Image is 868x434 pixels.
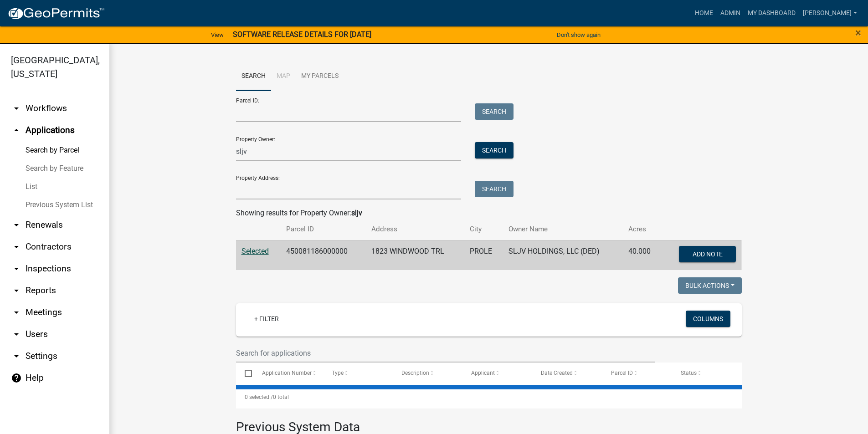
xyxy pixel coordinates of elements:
a: View [207,27,227,42]
span: Type [332,370,344,376]
i: arrow_drop_down [11,285,22,296]
span: Parcel ID [611,370,633,376]
button: Search [475,181,514,197]
datatable-header-cell: Description [393,363,462,384]
i: arrow_drop_down [11,307,22,318]
i: arrow_drop_down [11,329,22,340]
td: SLJV HOLDINGS, LLC (DED) [503,240,623,270]
datatable-header-cell: Date Created [532,363,602,384]
a: Selected [241,247,269,255]
th: Parcel ID [281,219,366,240]
button: Don't show again [553,27,604,42]
th: Address [366,219,464,240]
button: Search [475,142,514,158]
datatable-header-cell: Parcel ID [602,363,672,384]
i: arrow_drop_up [11,125,22,136]
strong: sljv [351,209,362,217]
a: + Filter [247,311,286,327]
a: My Dashboard [744,5,799,22]
i: arrow_drop_down [11,241,22,252]
i: arrow_drop_down [11,351,22,362]
button: Columns [686,311,730,327]
input: Search for applications [236,344,655,363]
a: [PERSON_NAME] [799,5,861,22]
td: 1823 WINDWOOD TRL [366,240,464,270]
i: arrow_drop_down [11,220,22,230]
th: City [464,219,503,240]
a: Home [691,5,717,22]
i: arrow_drop_down [11,103,22,114]
datatable-header-cell: Applicant [462,363,532,384]
span: 0 selected / [245,394,273,400]
a: My Parcels [296,62,344,91]
span: Add Note [693,250,723,257]
strong: SOFTWARE RELEASE DETAILS FOR [DATE] [233,30,371,39]
td: 40.000 [623,240,662,270]
button: Bulk Actions [678,277,742,294]
datatable-header-cell: Type [323,363,393,384]
a: Search [236,62,271,91]
i: help [11,373,22,383]
datatable-header-cell: Select [236,363,253,384]
div: Showing results for Property Owner: [236,208,742,219]
datatable-header-cell: Application Number [253,363,323,384]
span: × [855,26,861,39]
span: Description [401,370,429,376]
span: Date Created [541,370,573,376]
button: Add Note [679,246,736,262]
span: Application Number [262,370,312,376]
datatable-header-cell: Status [672,363,741,384]
span: Status [681,370,697,376]
span: Applicant [471,370,495,376]
th: Owner Name [503,219,623,240]
th: Acres [623,219,662,240]
a: Admin [717,5,744,22]
div: 0 total [236,386,742,408]
i: arrow_drop_down [11,263,22,274]
button: Search [475,103,514,120]
td: PROLE [464,240,503,270]
button: Close [855,27,861,38]
td: 450081186000000 [281,240,366,270]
